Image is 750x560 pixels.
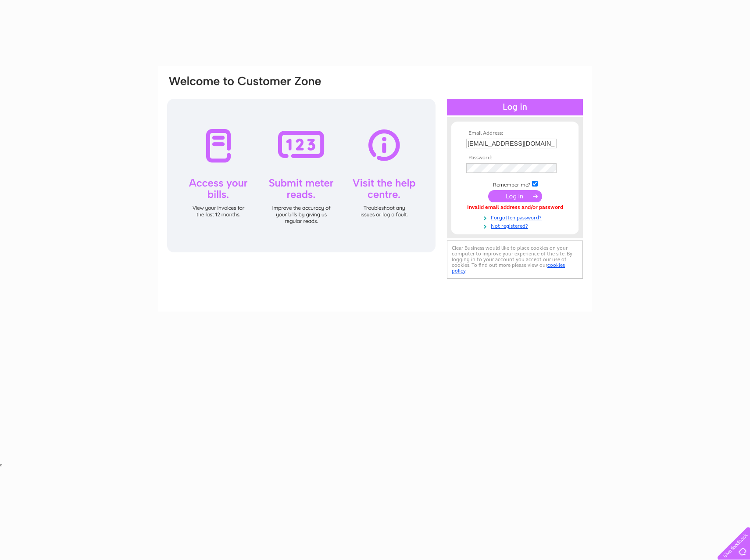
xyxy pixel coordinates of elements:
a: cookies policy [452,262,565,274]
th: Email Address: [464,130,566,136]
a: Forgotten password? [466,213,566,221]
div: Clear Business would like to place cookies on your computer to improve your experience of the sit... [447,241,583,279]
td: Remember me? [464,179,566,188]
input: Submit [488,190,542,202]
th: Password: [464,155,566,161]
div: Invalid email address and/or password [466,205,564,211]
a: Not registered? [466,221,566,230]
